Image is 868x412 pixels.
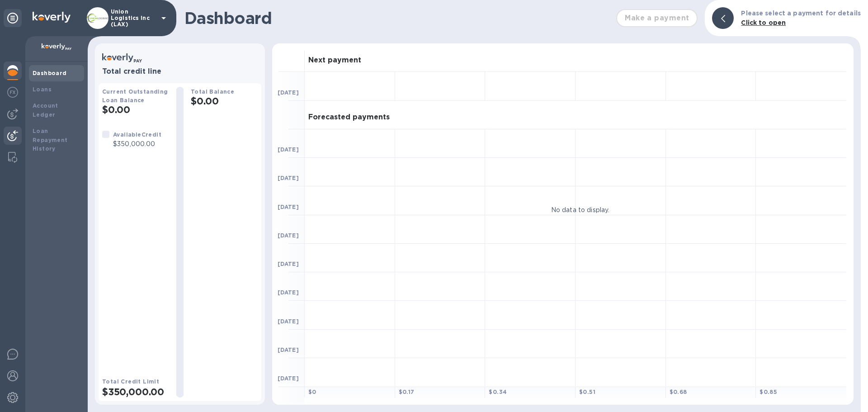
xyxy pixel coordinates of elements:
[184,9,612,28] h1: Dashboard
[579,388,595,395] b: $ 0.51
[33,102,58,118] b: Account Ledger
[113,139,161,149] p: $350,000.00
[33,70,67,76] b: Dashboard
[399,388,415,395] b: $ 0.17
[102,386,169,398] h2: $350,000.00
[759,388,777,395] b: $ 0.85
[102,67,258,76] h3: Total credit line
[308,56,361,65] h3: Next payment
[278,289,299,296] b: [DATE]
[102,378,159,385] b: Total Credit Limit
[191,95,258,107] h2: $0.00
[278,260,299,267] b: [DATE]
[489,388,507,395] b: $ 0.34
[308,113,390,122] h3: Forecasted payments
[741,19,786,26] b: Click to open
[278,89,299,96] b: [DATE]
[741,9,861,17] b: Please select a payment for details
[113,131,161,138] b: Available Credit
[33,86,52,93] b: Loans
[191,88,234,95] b: Total Balance
[278,318,299,325] b: [DATE]
[278,375,299,382] b: [DATE]
[7,87,18,98] img: Foreign exchange
[33,128,68,152] b: Loan Repayment History
[111,9,156,28] p: Union Logistics Inc (LAX)
[4,9,22,27] div: Unpin categories
[102,104,169,115] h2: $0.00
[102,88,168,104] b: Current Outstanding Loan Balance
[33,12,71,23] img: Logo
[278,146,299,153] b: [DATE]
[551,205,610,214] p: No data to display.
[278,346,299,353] b: [DATE]
[308,388,316,395] b: $ 0
[670,388,687,395] b: $ 0.68
[278,175,299,181] b: [DATE]
[278,232,299,239] b: [DATE]
[278,204,299,210] b: [DATE]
